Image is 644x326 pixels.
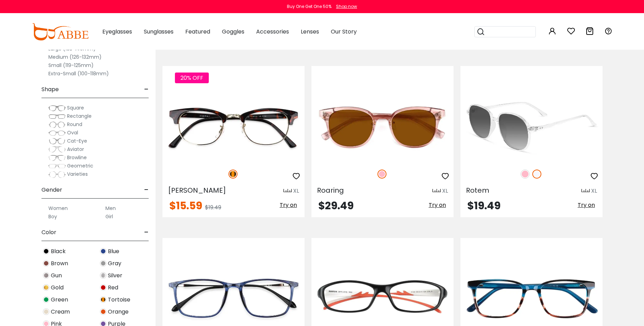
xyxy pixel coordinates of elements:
[48,171,66,178] img: Varieties.png
[48,212,57,221] label: Boy
[222,28,244,36] span: Goggles
[51,247,66,256] span: Black
[228,170,237,179] img: Tortoise
[144,28,174,36] span: Sunglasses
[100,308,106,315] img: Orange
[48,204,68,212] label: Women
[67,113,92,119] span: Rectangle
[51,259,68,268] span: Brown
[278,201,299,210] button: Try on
[280,201,297,209] span: Try on
[432,189,441,194] img: size ruler
[48,61,94,69] label: Small (119-125mm)
[467,198,501,213] span: $19.49
[48,130,66,136] img: Oval.png
[144,224,149,241] span: -
[48,53,102,61] label: Medium (126-132mm)
[100,260,106,267] img: Gray
[100,248,106,255] img: Blue
[51,284,64,292] span: Gold
[108,247,119,256] span: Blue
[317,185,344,195] span: Roaring
[318,198,354,213] span: $29.49
[175,73,209,83] span: 20% OFF
[48,138,66,145] img: Cat-Eye.png
[108,271,122,280] span: Silver
[67,104,84,111] span: Square
[287,3,332,10] div: Buy One Get One 50%
[256,28,289,36] span: Accessories
[100,272,106,279] img: Silver
[108,296,130,304] span: Tortoise
[336,3,357,10] div: Shop now
[591,187,597,195] div: XL
[51,271,62,280] span: Gun
[51,308,70,316] span: Cream
[43,272,49,279] img: Gun
[41,81,59,98] span: Shape
[521,170,530,179] img: Pink
[427,201,448,210] button: Try on
[100,284,106,291] img: Red
[67,137,87,144] span: Cat-Eye
[581,189,590,194] img: size ruler
[293,187,299,195] div: XL
[377,170,386,179] img: Pink
[331,28,357,36] span: Our Story
[105,212,113,221] label: Girl
[169,198,202,213] span: $15.59
[67,121,82,128] span: Round
[48,154,66,161] img: Browline.png
[41,182,62,198] span: Gender
[48,69,109,78] label: Extra-Small (100-118mm)
[333,3,357,9] a: Shop now
[67,171,88,178] span: Varieties
[311,91,454,162] img: Pink Roaring - TR ,Adjust Nose Pads
[301,28,319,36] span: Lenses
[67,129,78,136] span: Oval
[466,185,489,195] span: Rotem
[102,28,132,36] span: Eyeglasses
[576,201,597,210] button: Try on
[41,224,56,241] span: Color
[108,308,129,316] span: Orange
[43,260,49,267] img: Brown
[460,91,603,162] img: Translucent Rotem - TR ,Light Weight
[429,201,446,209] span: Try on
[100,296,106,303] img: Tortoise
[578,201,595,209] span: Try on
[144,182,149,198] span: -
[48,146,66,153] img: Aviator.png
[43,308,49,315] img: Cream
[48,105,66,112] img: Square.png
[48,113,66,120] img: Rectangle.png
[43,248,49,255] img: Black
[108,284,118,292] span: Red
[144,81,149,98] span: -
[532,170,541,179] img: Translucent
[105,204,116,212] label: Men
[67,154,87,161] span: Browline
[283,189,292,194] img: size ruler
[67,146,84,153] span: Aviator
[48,121,66,128] img: Round.png
[162,91,305,162] img: Tortoise Aidan - TR ,Adjust Nose Pads
[51,296,68,304] span: Green
[168,185,226,195] span: [PERSON_NAME]
[108,259,121,268] span: Gray
[185,28,210,36] span: Featured
[48,163,66,170] img: Geometric.png
[442,187,448,195] div: XL
[67,162,93,169] span: Geometric
[43,296,49,303] img: Green
[205,203,221,211] span: $19.49
[43,284,49,291] img: Gold
[32,23,88,40] img: abbeglasses.com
